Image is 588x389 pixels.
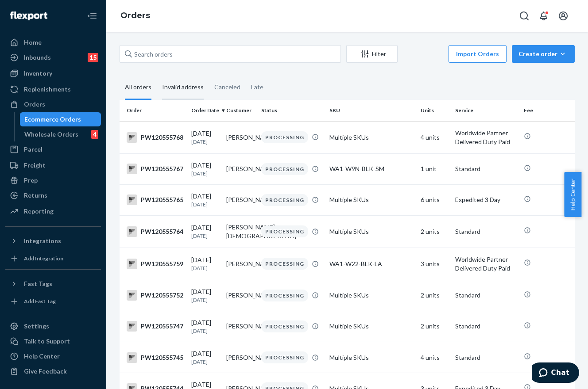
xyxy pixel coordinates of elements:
[20,127,101,141] a: Wholesale Orders4
[5,277,101,291] button: Fast Tags
[5,334,101,348] button: Talk to Support
[223,311,258,342] td: [PERSON_NAME]
[191,256,219,272] div: [DATE]
[346,45,398,63] button: Filter
[20,112,101,126] a: Ecommerce Orders
[127,194,184,205] div: PW120555765
[125,76,151,100] div: All orders
[24,322,49,331] div: Settings
[532,362,579,385] iframe: Opens a widget where you can chat to one of our agents
[417,121,452,153] td: 4 units
[5,188,101,202] a: Returns
[127,132,184,143] div: PW120555768
[347,50,397,58] div: Filter
[191,138,219,145] p: [DATE]
[191,223,219,240] div: [DATE]
[191,296,219,304] p: [DATE]
[261,163,308,175] div: PROCESSING
[326,100,417,121] th: SKU
[223,121,258,153] td: [PERSON_NAME]
[191,327,219,335] p: [DATE]
[417,215,452,248] td: 2 units
[518,50,568,58] div: Create order
[188,100,223,121] th: Order Date
[127,352,184,363] div: PW120555745
[223,153,258,184] td: [PERSON_NAME]
[417,153,452,184] td: 1 unit
[261,225,308,237] div: PROCESSING
[326,215,417,248] td: Multiple SKUs
[88,53,98,62] div: 15
[5,82,101,96] a: Replenishments
[191,232,219,240] p: [DATE]
[5,294,101,309] a: Add Fast Tag
[452,100,520,121] th: Service
[10,11,47,20] img: Flexport logo
[191,161,219,177] div: [DATE]
[24,85,71,94] div: Replenishments
[535,7,553,25] button: Open notifications
[455,322,516,331] p: Standard
[191,129,219,145] div: [DATE]
[191,264,219,272] p: [DATE]
[191,318,219,335] div: [DATE]
[191,358,219,366] p: [DATE]
[24,367,67,376] div: Give Feedback
[326,311,417,342] td: Multiple SKUs
[24,207,54,216] div: Reporting
[226,107,254,114] div: Customer
[5,364,101,378] button: Give Feedback
[455,353,516,362] p: Standard
[24,191,47,200] div: Returns
[223,248,258,280] td: [PERSON_NAME]
[554,7,572,25] button: Open account menu
[455,227,516,236] p: Standard
[5,50,101,65] a: Inbounds15
[261,131,308,143] div: PROCESSING
[455,129,516,146] p: Worldwide Partner Delivered Duty Paid
[24,145,43,154] div: Parcel
[24,69,52,78] div: Inventory
[191,287,219,304] div: [DATE]
[24,352,60,361] div: Help Center
[5,97,101,111] a: Orders
[455,255,516,273] p: Worldwide Partner Delivered Duty Paid
[24,297,56,305] div: Add Fast Tag
[24,337,70,346] div: Talk to Support
[113,3,157,29] ol: breadcrumbs
[258,100,326,121] th: Status
[417,342,452,373] td: 4 units
[24,176,38,185] div: Prep
[127,164,184,174] div: PW120555767
[261,194,308,206] div: PROCESSING
[214,76,240,99] div: Canceled
[261,351,308,363] div: PROCESSING
[515,7,533,25] button: Open Search Box
[120,45,341,63] input: Search orders
[261,258,308,270] div: PROCESSING
[162,76,204,100] div: Invalid address
[564,172,581,217] button: Help Center
[5,319,101,333] a: Settings
[455,291,516,300] p: Standard
[191,349,219,366] div: [DATE]
[191,192,219,208] div: [DATE]
[127,259,184,269] div: PW120555759
[326,342,417,373] td: Multiple SKUs
[326,121,417,153] td: Multiple SKUs
[5,173,101,187] a: Prep
[24,100,45,109] div: Orders
[329,164,414,173] div: WA1-W9N-BLK-SM
[261,290,308,301] div: PROCESSING
[83,7,101,25] button: Close Navigation
[91,130,98,139] div: 4
[223,215,258,248] td: [PERSON_NAME][DEMOGRAPHIC_DATA]
[417,280,452,311] td: 2 units
[24,279,52,288] div: Fast Tags
[24,38,42,47] div: Home
[417,248,452,280] td: 3 units
[191,201,219,208] p: [DATE]
[417,100,452,121] th: Units
[127,226,184,237] div: PW120555764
